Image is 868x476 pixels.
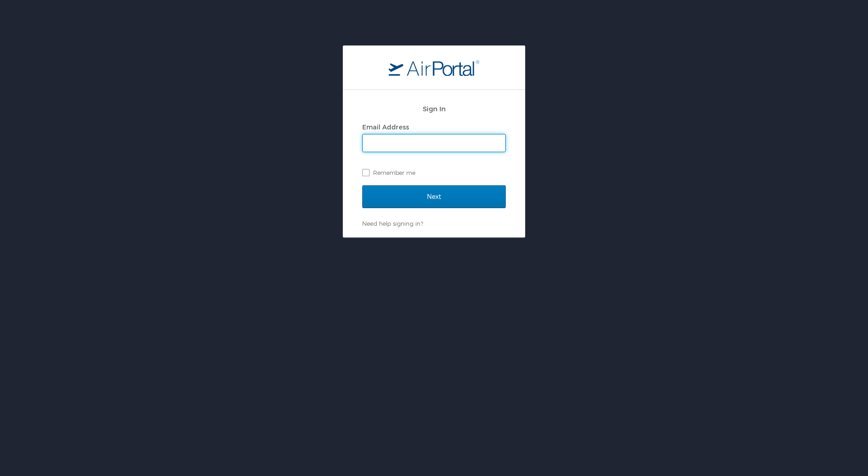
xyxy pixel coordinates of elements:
img: logo [389,59,479,76]
a: Need help signing in? [362,220,423,227]
label: Remember me [362,166,506,179]
label: Email Address [362,123,409,131]
input: Next [362,185,506,208]
h2: Sign In [362,104,506,114]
